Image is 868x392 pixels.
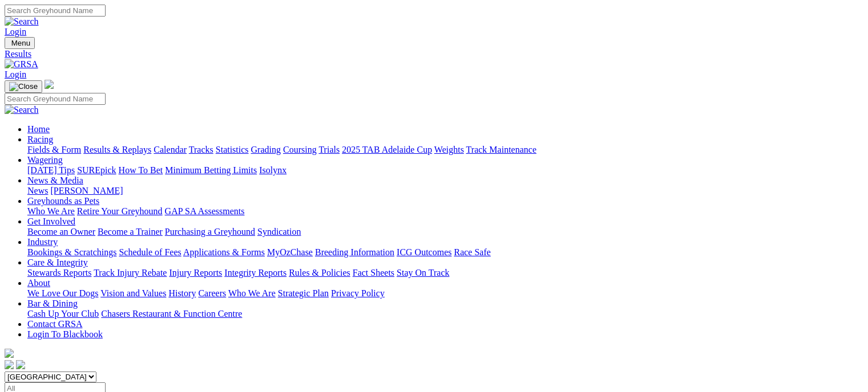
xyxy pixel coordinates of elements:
a: Rules & Policies [289,268,350,277]
a: Track Injury Rebate [94,268,167,277]
a: Contact GRSA [27,319,82,329]
a: Industry [27,237,58,247]
img: twitter.svg [16,360,25,369]
div: Care & Integrity [27,268,863,278]
div: About [27,288,863,299]
a: News & Media [27,175,83,185]
a: Applications & Forms [183,247,265,257]
a: Grading [251,145,281,154]
img: GRSA [5,59,38,70]
a: Trials [318,145,340,154]
img: logo-grsa-white.png [5,349,14,358]
a: Cash Up Your Club [27,309,99,318]
a: Care & Integrity [27,258,88,267]
button: Toggle navigation [5,80,42,93]
a: MyOzChase [267,247,313,257]
a: Login [5,70,26,79]
a: Greyhounds as Pets [27,196,99,206]
a: History [168,288,196,298]
img: Search [5,17,39,27]
a: Bookings & Scratchings [27,247,116,257]
a: Tracks [189,145,213,154]
a: Who We Are [27,206,75,216]
a: Syndication [257,227,301,236]
a: [PERSON_NAME] [50,186,123,195]
div: News & Media [27,186,863,196]
a: Fact Sheets [353,268,394,277]
a: Become an Owner [27,227,95,236]
a: SUREpick [77,165,116,175]
a: Weights [434,145,464,154]
img: Search [5,105,39,115]
a: Breeding Information [315,247,394,257]
a: Home [27,124,50,134]
a: Retire Your Greyhound [77,206,163,216]
div: Bar & Dining [27,309,863,319]
input: Search [5,5,106,17]
a: We Love Our Dogs [27,288,98,298]
a: Fields & Form [27,145,81,154]
a: Injury Reports [169,268,222,277]
span: Menu [11,39,30,47]
a: Careers [198,288,226,298]
a: GAP SA Assessments [165,206,245,216]
a: Calendar [154,145,187,154]
a: Schedule of Fees [119,247,181,257]
a: Bar & Dining [27,299,78,308]
a: Stay On Track [397,268,449,277]
a: Login To Blackbook [27,329,103,339]
a: Login [5,27,26,36]
div: Get Involved [27,227,863,237]
a: Who We Are [228,288,276,298]
a: Strategic Plan [278,288,329,298]
img: logo-grsa-white.png [45,80,54,89]
a: Chasers Restaurant & Function Centre [101,309,242,318]
a: [DATE] Tips [27,165,75,175]
a: Vision and Values [100,288,166,298]
div: Industry [27,247,863,258]
a: Stewards Reports [27,268,91,277]
a: ICG Outcomes [397,247,451,257]
a: Results [5,49,863,59]
a: About [27,278,50,288]
a: Results & Replays [83,145,151,154]
input: Search [5,93,106,105]
a: How To Bet [119,165,163,175]
img: facebook.svg [5,360,14,369]
a: Wagering [27,155,63,165]
a: Coursing [283,145,317,154]
a: Get Involved [27,217,75,226]
a: Purchasing a Greyhound [165,227,255,236]
a: Race Safe [454,247,490,257]
a: Isolynx [259,165,286,175]
a: News [27,186,48,195]
div: Wagering [27,165,863,175]
button: Toggle navigation [5,37,35,49]
a: Statistics [216,145,249,154]
div: Greyhounds as Pets [27,206,863,217]
a: Track Maintenance [466,145,536,154]
a: 2025 TAB Adelaide Cup [342,145,432,154]
a: Integrity Reports [224,268,286,277]
a: Racing [27,134,53,144]
a: Minimum Betting Limits [165,165,257,175]
a: Privacy Policy [331,288,385,298]
a: Become a Trainer [98,227,163,236]
div: Racing [27,145,863,155]
img: Close [9,82,38,91]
